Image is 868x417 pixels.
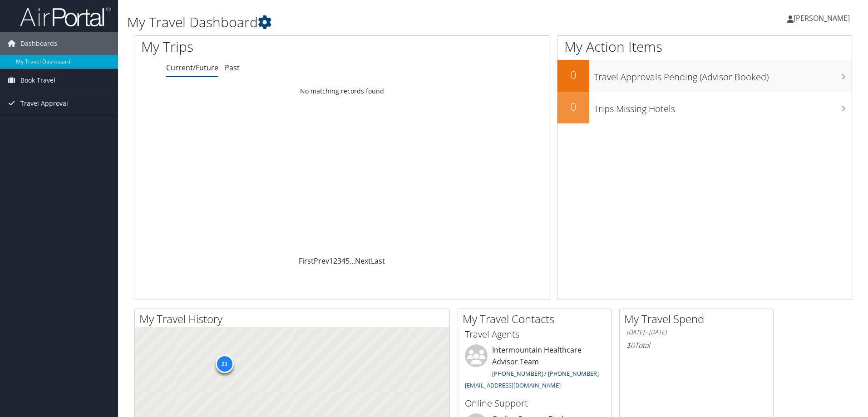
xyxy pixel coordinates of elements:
[345,256,350,266] a: 5
[794,13,850,23] span: [PERSON_NAME]
[299,256,314,266] a: First
[20,32,57,55] span: Dashboards
[594,66,852,83] h3: Travel Approvals Pending (Advisor Booked)
[557,99,589,114] h2: 0
[463,311,612,327] h2: My Travel Contacts
[134,83,550,99] td: No matching records found
[329,256,333,266] a: 1
[371,256,385,266] a: Last
[141,37,370,56] h1: My Trips
[594,98,852,115] h3: Trips Missing Hotels
[127,13,615,32] h1: My Travel Dashboard
[557,67,589,83] h2: 0
[626,328,766,337] h6: [DATE] - [DATE]
[624,311,773,327] h2: My Travel Spend
[225,63,240,73] a: Past
[465,397,605,410] h3: Online Support
[333,256,337,266] a: 2
[314,256,329,266] a: Prev
[557,92,852,123] a: 0Trips Missing Hotels
[355,256,371,266] a: Next
[465,328,605,341] h3: Travel Agents
[20,92,68,115] span: Travel Approval
[465,381,561,389] a: [EMAIL_ADDRESS][DOMAIN_NAME]
[215,355,233,373] div: 21
[337,256,341,266] a: 3
[557,60,852,92] a: 0Travel Approvals Pending (Advisor Booked)
[341,256,345,266] a: 4
[626,340,635,350] span: $0
[20,69,55,92] span: Book Travel
[350,256,355,266] span: …
[557,37,852,56] h1: My Action Items
[492,369,599,378] a: [PHONE_NUMBER] / [PHONE_NUMBER]
[787,5,859,32] a: [PERSON_NAME]
[626,340,766,350] h6: Total
[139,311,449,327] h2: My Travel History
[20,6,111,27] img: airportal-logo.png
[166,63,218,73] a: Current/Future
[460,344,609,393] li: Intermountain Healthcare Advisor Team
